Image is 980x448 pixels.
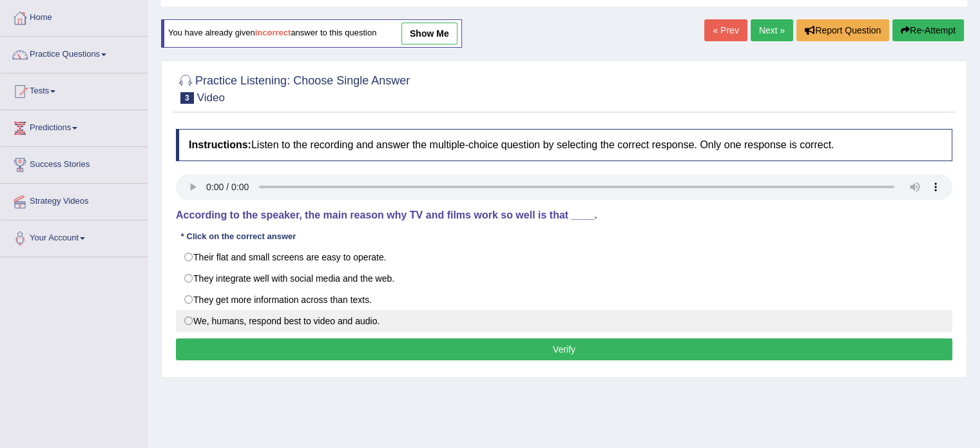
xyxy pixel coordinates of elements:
a: Practice Questions [1,37,148,69]
button: Re-Attempt [892,19,964,41]
a: Next » [751,19,793,41]
h2: Practice Listening: Choose Single Answer [176,72,410,104]
span: 3 [180,92,194,104]
a: Strategy Videos [1,184,148,216]
b: Instructions: [189,139,251,150]
div: * Click on the correct answer [176,230,301,242]
label: They get more information across than texts. [176,289,952,311]
button: Verify [176,338,952,360]
a: show me [401,23,457,44]
button: Report Question [796,19,889,41]
label: They integrate well with social media and the web. [176,268,952,289]
a: « Prev [704,19,747,41]
h4: Listen to the recording and answer the multiple-choice question by selecting the correct response... [176,129,952,161]
a: Your Account [1,220,148,253]
a: Predictions [1,110,148,142]
label: We, humans, respond best to video and audio. [176,310,952,332]
a: Success Stories [1,147,148,179]
b: incorrect [255,28,291,38]
div: You have already given answer to this question [161,19,462,48]
small: Video [197,92,225,104]
label: Their flat and small screens are easy to operate. [176,246,952,268]
h4: According to the speaker, the main reason why TV and films work so well is that ____. [176,209,952,221]
a: Tests [1,73,148,106]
